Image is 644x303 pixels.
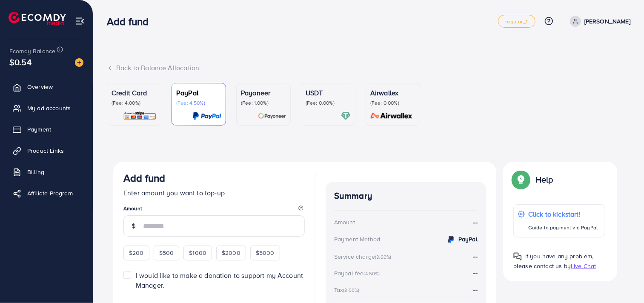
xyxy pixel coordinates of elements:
span: $500 [159,249,174,257]
h3: Add fund [123,172,165,184]
div: Amount [334,218,355,226]
h4: Summary [334,191,478,201]
img: logo [9,12,66,25]
img: Popup guide [513,252,522,261]
span: Payment [27,125,51,134]
strong: -- [473,268,478,277]
iframe: Chat [608,265,638,297]
span: I would like to make a donation to support my Account Manager. [136,271,303,290]
img: Popup guide [513,172,529,187]
small: (4.50%) [364,270,380,277]
a: Payment [6,121,86,138]
p: Help [535,174,553,185]
p: Credit Card [112,88,157,98]
a: Product Links [6,142,86,159]
strong: -- [473,285,478,294]
div: Tax [334,286,362,294]
img: card [341,111,351,121]
div: Back to Balance Allocation [107,63,630,73]
span: $5000 [256,249,275,257]
strong: -- [473,252,478,261]
p: Payoneer [241,88,286,98]
span: My ad accounts [27,104,71,112]
span: Affiliate Program [27,189,73,197]
span: $200 [129,249,144,257]
img: card [123,111,157,121]
div: Service charge [334,252,394,261]
img: card [368,111,415,121]
a: Overview [6,78,86,95]
legend: Amount [123,205,305,215]
span: Overview [27,83,53,91]
strong: -- [473,217,478,227]
span: $0.54 [9,56,31,68]
p: Click to kickstart! [528,209,598,219]
strong: PayPal [458,235,478,243]
img: menu [75,16,85,26]
span: regular_1 [505,19,528,24]
a: Billing [6,163,86,180]
p: [PERSON_NAME] [584,16,630,26]
p: Enter amount you want to top-up [123,188,305,198]
img: credit [446,234,456,245]
p: Guide to payment via PayPal [528,223,598,233]
div: Payment Method [334,235,380,243]
a: [PERSON_NAME] [567,16,630,27]
span: $1000 [189,249,206,257]
span: Live Chat [571,262,596,270]
img: image [75,58,83,67]
span: If you have any problem, please contact us by [513,252,594,270]
span: Product Links [27,146,64,155]
div: Paypal fee [334,269,383,277]
span: Ecomdy Balance [9,47,55,55]
a: regular_1 [498,15,535,28]
h3: Add fund [107,15,155,28]
p: (Fee: 1.00%) [241,100,286,106]
a: Affiliate Program [6,185,86,202]
a: My ad accounts [6,100,86,117]
p: (Fee: 0.00%) [306,100,351,106]
p: USDT [306,88,351,98]
span: Billing [27,168,44,176]
p: (Fee: 4.00%) [112,100,157,106]
img: card [192,111,221,121]
p: (Fee: 4.50%) [176,100,221,106]
small: (3.00%) [343,287,359,294]
p: PayPal [176,88,221,98]
span: $2000 [222,249,240,257]
p: Airwallex [370,88,415,98]
small: (3.00%) [375,254,391,260]
p: (Fee: 0.00%) [370,100,415,106]
img: card [258,111,286,121]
